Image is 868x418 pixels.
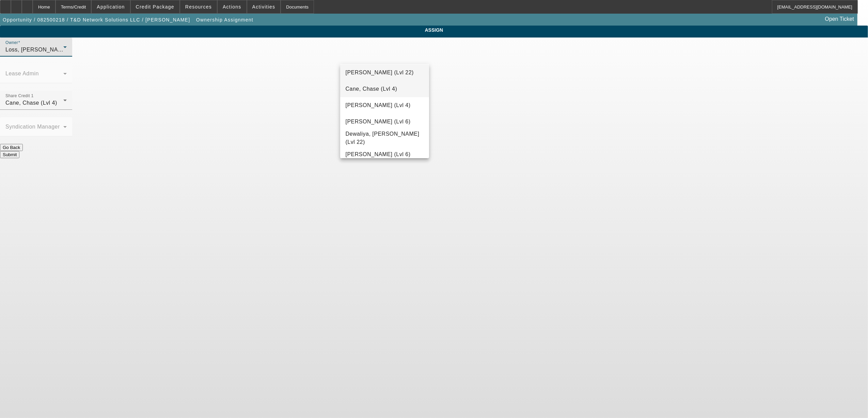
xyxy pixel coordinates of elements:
span: [PERSON_NAME] (Lvl 4) [346,101,411,109]
span: [PERSON_NAME] (Lvl 6) [346,150,411,159]
span: [PERSON_NAME] (Lvl 22) [346,69,414,77]
span: Cane, Chase (Lvl 4) [346,85,397,93]
span: Dewaliya, [PERSON_NAME] (Lvl 22) [346,130,424,146]
span: [PERSON_NAME] (Lvl 6) [346,118,411,126]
